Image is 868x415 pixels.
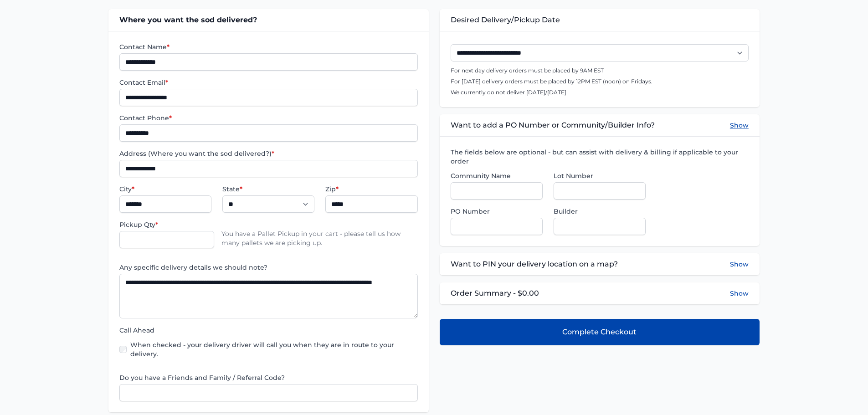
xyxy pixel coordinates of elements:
[119,326,417,335] label: Call Ahead
[562,327,637,338] span: Complete Checkout
[451,89,749,96] p: We currently do not deliver [DATE]/[DATE]
[451,120,655,131] span: Want to add a PO Number or Community/Builder Info?
[119,220,214,229] label: Pickup Qty
[222,184,314,194] label: State
[451,148,749,166] label: The fields below are optional - but can assist with delivery & billing if applicable to your order
[221,220,418,248] p: You have a Pallet Pickup in your cart - please tell us how many pallets we are picking up.
[451,171,543,180] label: Community Name
[325,184,417,194] label: Zip
[451,67,749,74] p: For next day delivery orders must be placed by 9AM EST
[119,113,417,123] label: Contact Phone
[440,319,760,345] button: Complete Checkout
[130,340,417,359] label: When checked - your delivery driver will call you when they are in route to your delivery.
[730,120,749,131] button: Show
[554,207,646,216] label: Builder
[440,9,760,31] div: Desired Delivery/Pickup Date
[119,78,417,87] label: Contact Email
[108,9,428,31] div: Where you want the sod delivered?
[119,184,211,194] label: City
[554,171,646,180] label: Lot Number
[730,289,749,298] button: Show
[451,288,539,299] span: Order Summary - $0.00
[451,207,543,216] label: PO Number
[119,42,417,51] label: Contact Name
[119,149,417,158] label: Address (Where you want the sod delivered?)
[119,263,417,272] label: Any specific delivery details we should note?
[730,259,749,270] button: Show
[119,373,417,382] label: Do you have a Friends and Family / Referral Code?
[451,78,749,85] p: For [DATE] delivery orders must be placed by 12PM EST (noon) on Fridays.
[451,259,618,270] span: Want to PIN your delivery location on a map?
